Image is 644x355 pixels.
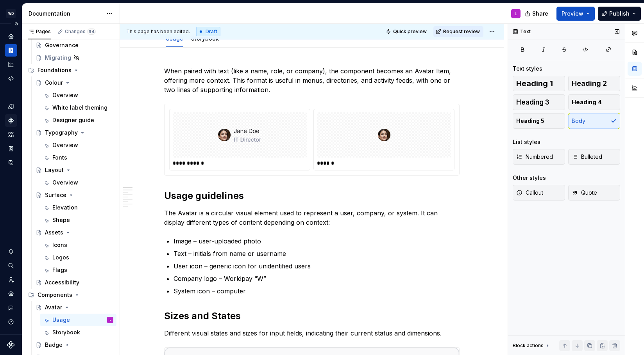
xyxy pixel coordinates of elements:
button: Preview [556,7,595,21]
button: Notifications [5,245,17,258]
div: Usage [52,316,70,324]
div: WD [6,9,16,18]
div: Accessibility [45,279,79,286]
span: Heading 3 [516,98,549,106]
button: Heading 1 [513,76,565,91]
button: Share [521,7,553,21]
div: Components [25,289,116,301]
div: L [515,11,517,17]
button: Expand sidebar [11,18,22,29]
span: Heading 2 [572,80,607,87]
div: Foundations [38,66,72,74]
div: Assets [5,128,17,141]
div: Storybook [52,328,80,336]
div: Other styles [513,174,546,182]
div: Data sources [5,156,17,169]
div: Migrating [45,54,71,62]
p: The Avatar is a circular visual element used to represent a user, company, or system. It can disp... [164,208,460,227]
a: Logos [40,251,116,264]
span: Quick preview [393,28,427,35]
a: Overview [40,139,116,151]
div: Block actions [513,340,551,351]
p: Text – initials from name or username [174,249,460,258]
div: Layout [45,166,64,174]
button: Heading 5 [513,113,565,129]
div: Foundations [25,64,116,76]
a: Colour [32,76,116,89]
div: Code automation [5,72,17,85]
div: Assets [45,229,63,236]
a: Typography [32,126,116,139]
a: Analytics [5,58,17,71]
span: Heading 1 [516,80,553,87]
button: Heading 3 [513,94,565,110]
span: Preview [562,10,583,18]
div: Usage [163,30,186,46]
a: Documentation [5,44,17,57]
div: Fonts [52,154,67,162]
a: Icons [40,239,116,251]
span: This page has been edited. [126,28,190,35]
span: Share [532,10,548,18]
a: Settings [5,288,17,300]
button: Bulleted [568,149,621,165]
a: UsageL [40,314,116,326]
a: Design tokens [5,100,17,113]
div: Icons [52,241,67,249]
div: Storybook stories [5,142,17,155]
a: Overview [40,89,116,101]
button: Contact support [5,302,17,314]
div: List styles [513,138,540,146]
a: Overview [40,176,116,189]
div: Home [5,30,17,43]
div: Surface [45,191,66,199]
div: Governance [45,41,79,49]
a: Shape [40,214,116,226]
a: Storybook [40,326,116,339]
p: User icon – generic icon for unidentified users [174,261,460,271]
a: Invite team [5,273,17,286]
div: Flags [52,266,67,274]
span: Callout [516,189,543,197]
button: Heading 4 [568,94,621,110]
a: Components [5,114,17,127]
div: Pages [28,28,51,35]
div: Colour [45,79,63,87]
button: Numbered [513,149,565,165]
a: White label theming [40,101,116,114]
a: Accessibility [32,276,116,289]
a: Governance [32,39,116,51]
span: Quote [572,189,597,197]
div: White label theming [52,104,107,112]
span: Bulleted [572,153,602,161]
div: Elevation [52,204,78,211]
div: Block actions [513,343,544,349]
button: Heading 2 [568,76,621,91]
div: Documentation [29,10,102,18]
button: Search ⌘K [5,259,17,272]
a: Avatar [32,301,116,314]
button: Request review [433,26,483,37]
svg: Supernova Logo [7,341,15,349]
a: Flags [40,264,116,276]
div: Overview [52,91,78,99]
a: Migrating [32,51,116,64]
div: Shape [52,216,70,224]
a: Designer guide [40,114,116,126]
a: Fonts [40,151,116,164]
a: Assets [32,226,116,239]
button: Quote [568,185,621,201]
button: Publish [598,7,641,21]
a: Elevation [40,201,116,214]
div: Changes [65,28,96,35]
a: Badge [32,339,116,351]
a: Surface [32,189,116,201]
span: 64 [87,28,96,35]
